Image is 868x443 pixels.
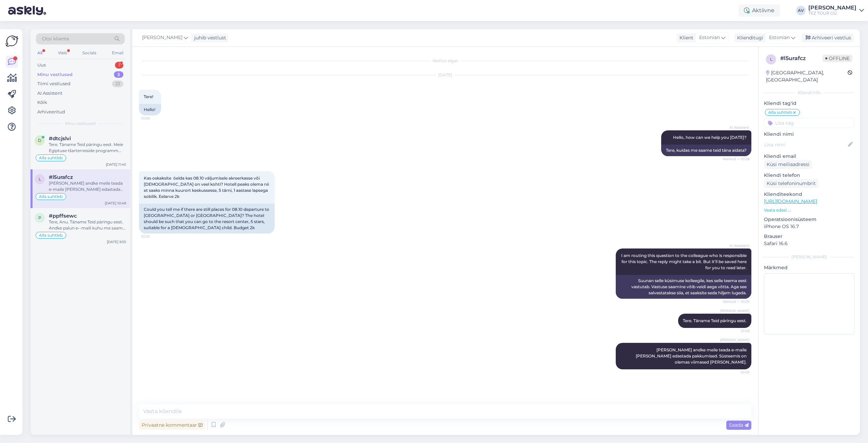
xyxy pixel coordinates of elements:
span: [PERSON_NAME] [720,308,749,313]
div: [DATE] 9:55 [107,239,126,244]
div: Küsi meiliaadressi [764,160,812,169]
span: Tere. Täname Teid päringu eest. [683,318,747,323]
span: AI Assistent [724,243,749,248]
span: Alla suhtleb [39,156,63,160]
div: Tere. Täname Teid päringu eest. Meie Egiptuse tšarterreiside programm algab oktoobri [PERSON_NAME]. [49,142,126,154]
div: Hello! [139,104,161,115]
span: Tere! [144,94,153,99]
div: juhib vestlust [192,34,226,41]
img: Askly Logo [5,35,18,48]
a: [PERSON_NAME]TEZ TOUR OÜ [808,5,864,16]
div: Uus [37,62,46,69]
div: [PERSON_NAME] andke meile teada e-maile [PERSON_NAME] edastada pakkumised. Süsteemis on olemas vi... [49,180,126,192]
span: p [38,215,41,220]
span: l [39,177,41,182]
span: 10:48 [724,328,749,333]
span: Nähtud ✓ 10:29 [723,299,749,304]
div: Tiimi vestlused [37,80,71,87]
p: Vaata edasi ... [764,207,854,213]
p: Kliendi email [764,153,854,160]
span: [PERSON_NAME] andke meile teada e-maile [PERSON_NAME] edastada pakkumised. Süsteemis on olemas vi... [636,347,748,365]
span: [PERSON_NAME] [720,337,749,343]
div: Suunan selle küsimuse kolleegile, kes selle teema eest vastutab. Vastuse saamine võib veidi aega ... [616,275,751,299]
span: 10:29 [141,234,166,239]
div: Could you tell me if there are still places for 08.10 departure to [GEOGRAPHIC_DATA] or [GEOGRAPH... [139,204,275,234]
div: Privaatne kommentaar [139,421,205,430]
span: Alla suhtleb [768,110,792,114]
span: d [38,138,41,143]
span: Minu vestlused [65,121,96,127]
div: Arhiveeritud [37,109,65,115]
span: Offline [823,55,852,62]
div: # l5urafcz [780,54,823,62]
p: iPhone OS 16.7 [764,223,854,230]
div: [DATE] 11:45 [106,162,126,167]
span: 10:49 [724,370,749,375]
div: [GEOGRAPHIC_DATA], [GEOGRAPHIC_DATA] [766,69,848,84]
div: Arhiveeri vestlus [802,33,854,42]
div: Tere, Anu. Täname Teid päringu eest. Andke palun e--maili kuhu me saame edastada pakkumised. [49,219,126,231]
div: AV [796,6,806,15]
div: [DATE] 10:49 [105,201,126,206]
span: I am routing this question to the colleague who is responsible for this topic. The reply might ta... [621,253,748,270]
span: Nähtud ✓ 10:28 [723,156,749,162]
span: 10:28 [141,116,166,121]
div: 22 [112,80,123,87]
div: Küsi telefoninumbrit [764,179,818,188]
span: Alla suhtleb [39,195,63,199]
span: Saada [729,422,749,428]
p: Safari 16.6 [764,240,854,247]
span: Alla suhtleb [39,233,63,237]
div: [PERSON_NAME] [808,5,856,11]
div: 3 [114,71,123,78]
div: [DATE] [139,72,751,78]
span: Estonian [699,34,720,41]
div: Aktiivne [738,4,780,17]
a: [URL][DOMAIN_NAME] [764,198,817,204]
p: Brauser [764,233,854,240]
span: #dtcjslvi [49,135,71,142]
div: Socials [81,49,98,57]
div: TEZ TOUR OÜ [808,11,856,16]
div: 1 [115,62,123,69]
p: Kliendi nimi [764,131,854,138]
div: Email [111,49,125,57]
span: [PERSON_NAME] [142,34,182,41]
span: Otsi kliente [42,35,69,42]
div: Klienditugi [734,34,763,41]
div: Kõik [37,99,47,106]
span: Kas oskaksite öelda kas 08.10 väljumisele akreerkasse või [DEMOGRAPHIC_DATA] on veel kohti? Hotel... [144,176,270,199]
span: #ppffsewc [49,213,77,219]
span: Hello, how can we help you [DATE]? [673,135,747,140]
input: Lisa nimi [764,141,847,148]
div: All [36,49,44,57]
div: Vestlus algas [139,58,751,64]
p: Klienditeekond [764,191,854,198]
p: Kliendi tag'id [764,100,854,107]
span: AI Assistent [724,125,749,130]
span: #l5urafcz [49,174,73,180]
input: Lisa tag [764,118,854,128]
p: Operatsioonisüsteem [764,216,854,223]
div: AI Assistent [37,90,62,97]
p: Kliendi telefon [764,172,854,179]
span: Estonian [769,34,790,41]
div: Tere, kuidas me saame teid täna aidata? [661,145,751,156]
div: Web [57,49,68,57]
span: l [770,57,772,62]
p: Märkmed [764,264,854,271]
div: [PERSON_NAME] [764,254,854,260]
div: Minu vestlused [37,71,73,78]
div: Kliendi info [764,90,854,96]
div: Klient [677,34,693,41]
